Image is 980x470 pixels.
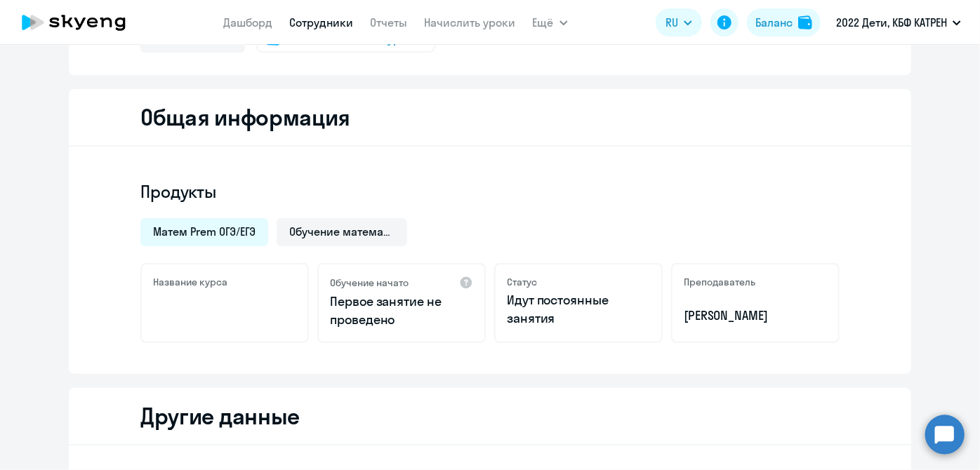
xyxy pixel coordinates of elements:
[140,402,300,430] h2: Другие данные
[290,15,354,29] a: Сотрудники
[684,276,755,288] h5: Преподаватель
[140,180,840,203] h4: Продукты
[330,293,473,329] p: Первое занятие не проведено
[507,276,537,288] h5: Статус
[140,103,350,131] h2: Общая информация
[330,276,409,289] h5: Обучение начато
[533,14,554,31] span: Ещё
[289,224,395,239] span: Обучение математике ребенка
[507,291,650,328] p: Идут постоянные занятия
[533,8,568,36] button: Ещё
[747,8,821,36] button: Балансbalance
[755,14,793,31] div: Баланс
[371,15,408,29] a: Отчеты
[666,14,678,31] span: RU
[829,6,968,39] button: 2022 Дети, КБФ КАТРЕН
[153,224,256,239] span: Матем Prem ОГЭ/ЕГЭ
[684,307,827,325] p: [PERSON_NAME]
[656,8,702,36] button: RU
[153,276,227,288] h5: Название курса
[224,15,273,29] a: Дашборд
[425,15,516,29] a: Начислить уроки
[836,14,947,31] p: 2022 Дети, КБФ КАТРЕН
[798,15,812,29] img: balance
